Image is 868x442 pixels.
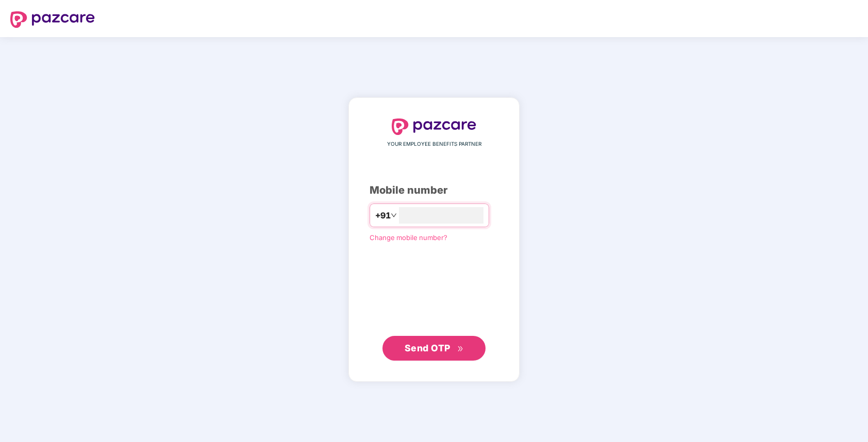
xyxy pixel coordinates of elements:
[382,336,486,361] button: Send OTPdouble-right
[370,182,498,198] div: Mobile number
[375,209,391,222] span: +91
[10,11,95,28] img: logo
[391,212,397,218] span: down
[405,343,450,353] span: Send OTP
[392,118,476,135] img: logo
[370,233,447,242] a: Change mobile number?
[457,346,464,352] span: double-right
[387,140,481,148] span: YOUR EMPLOYEE BENEFITS PARTNER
